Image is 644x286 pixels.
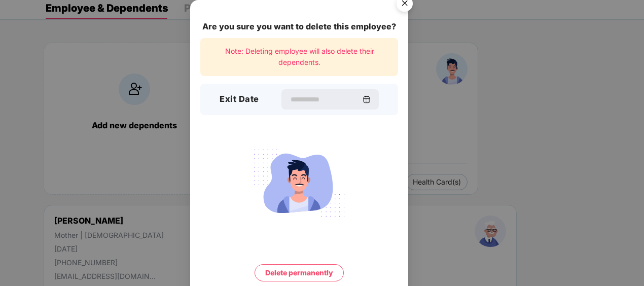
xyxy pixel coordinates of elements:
[242,144,356,223] img: svg+xml;base64,PHN2ZyB4bWxucz0iaHR0cDovL3d3dy53My5vcmcvMjAwMC9zdmciIHdpZHRoPSIyMjQiIGhlaWdodD0iMT...
[220,93,259,106] h3: Exit Date
[255,264,344,281] button: Delete permanently
[200,20,398,33] div: Are you sure you want to delete this employee?
[363,95,371,103] img: svg+xml;base64,PHN2ZyBpZD0iQ2FsZW5kYXItMzJ4MzIiIHhtbG5zPSJodHRwOi8vd3d3LnczLm9yZy8yMDAwL3N2ZyIgd2...
[200,38,398,76] div: Note: Deleting employee will also delete their dependents.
